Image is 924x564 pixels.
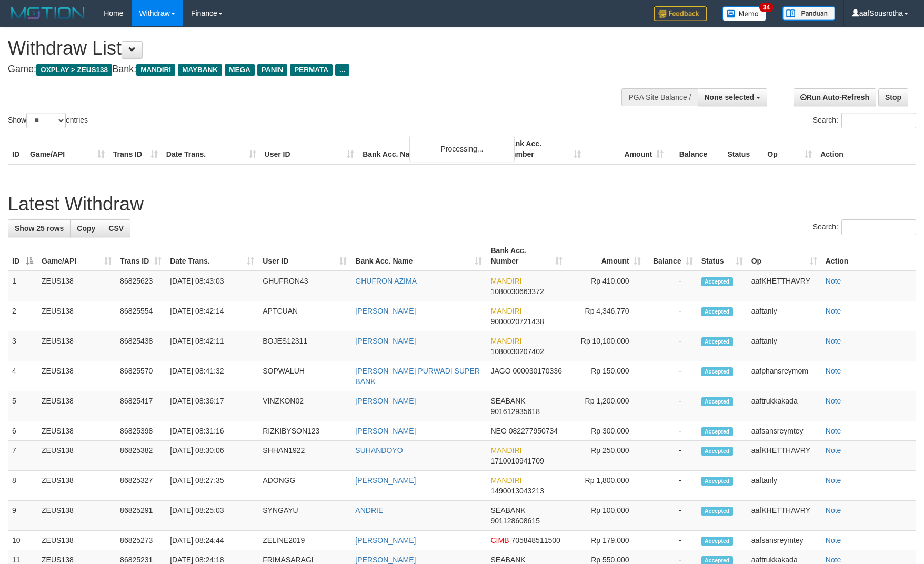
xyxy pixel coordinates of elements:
span: NEO [490,427,506,435]
span: Accepted [701,307,733,316]
label: Show entries [8,113,88,128]
td: 86825570 [116,361,166,391]
td: [DATE] 08:41:32 [166,361,258,391]
td: Rp 150,000 [567,361,645,391]
td: 1 [8,271,37,301]
td: VINZKON02 [258,391,351,421]
td: SYNGAYU [258,501,351,531]
th: Trans ID: activate to sort column ascending [116,241,166,271]
span: MAYBANK [178,64,222,76]
th: Date Trans. [162,134,260,164]
td: 6 [8,421,37,441]
th: Game/API [26,134,109,164]
td: [DATE] 08:36:17 [166,391,258,421]
a: [PERSON_NAME] [355,476,416,485]
td: SOPWALUH [258,361,351,391]
h4: Game: Bank: [8,64,606,75]
span: Copy 9000020721438 to clipboard [490,317,544,326]
td: 7 [8,441,37,471]
th: Status: activate to sort column ascending [697,241,747,271]
td: - [645,441,697,471]
span: Copy 1080030207402 to clipboard [490,347,544,356]
th: Amount: activate to sort column ascending [567,241,645,271]
span: JAGO [490,367,510,375]
td: - [645,501,697,531]
td: 86825438 [116,331,166,361]
a: Note [826,476,841,485]
th: Op: activate to sort column ascending [747,241,821,271]
a: [PERSON_NAME] [355,427,416,435]
span: MANDIRI [136,64,175,76]
td: Rp 100,000 [567,501,645,531]
td: aafsansreymtey [747,421,821,441]
td: GHUFRON43 [258,271,351,301]
h1: Latest Withdraw [8,194,916,215]
td: Rp 410,000 [567,271,645,301]
td: - [645,531,697,550]
span: Copy 901128608615 to clipboard [490,517,539,525]
a: [PERSON_NAME] [355,397,416,405]
a: Note [826,337,841,345]
a: [PERSON_NAME] [355,307,416,315]
span: CIMB [490,536,509,545]
span: Accepted [701,277,733,286]
span: Accepted [701,397,733,406]
span: SEABANK [490,506,525,515]
td: Rp 10,100,000 [567,331,645,361]
td: - [645,271,697,301]
img: Button%20Memo.svg [722,6,767,21]
span: MANDIRI [490,476,521,485]
input: Search: [841,113,916,128]
td: - [645,301,697,331]
td: aafKHETTHAVRY [747,271,821,301]
a: Note [826,556,841,564]
th: Bank Acc. Number: activate to sort column ascending [486,241,566,271]
td: ZELINE2019 [258,531,351,550]
th: Bank Acc. Name: activate to sort column ascending [351,241,486,271]
a: ANDRIE [355,506,383,515]
a: Note [826,307,841,315]
td: - [645,421,697,441]
td: - [645,471,697,501]
span: None selected [705,93,755,102]
a: [PERSON_NAME] [355,556,416,564]
button: None selected [698,88,768,106]
td: Rp 1,200,000 [567,391,645,421]
a: Note [826,367,841,375]
span: Copy 1710010941709 to clipboard [490,457,544,465]
th: Action [816,134,916,164]
span: Copy 082277950734 to clipboard [509,427,558,435]
td: 2 [8,301,37,331]
td: ADONGG [258,471,351,501]
td: Rp 4,346,770 [567,301,645,331]
a: Note [826,397,841,405]
td: - [645,361,697,391]
td: ZEUS138 [37,271,116,301]
td: 86825417 [116,391,166,421]
td: Rp 300,000 [567,421,645,441]
td: [DATE] 08:27:35 [166,471,258,501]
span: 34 [759,3,774,12]
label: Search: [813,219,916,235]
td: 9 [8,501,37,531]
td: aaftrukkakada [747,391,821,421]
div: Processing... [409,136,515,162]
td: ZEUS138 [37,361,116,391]
td: Rp 1,800,000 [567,471,645,501]
td: 5 [8,391,37,421]
a: [PERSON_NAME] [355,536,416,545]
th: Date Trans.: activate to sort column ascending [166,241,258,271]
span: MANDIRI [490,337,521,345]
td: [DATE] 08:25:03 [166,501,258,531]
th: Trans ID [109,134,162,164]
a: Note [826,277,841,285]
span: Accepted [701,337,733,346]
span: Copy 1080030663372 to clipboard [490,287,544,296]
span: Copy [77,224,95,233]
a: SUHANDOYO [355,446,403,455]
td: 86825398 [116,421,166,441]
span: Show 25 rows [15,224,64,233]
th: Game/API: activate to sort column ascending [37,241,116,271]
th: Bank Acc. Name [358,134,502,164]
span: Copy 1490013043213 to clipboard [490,487,544,495]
